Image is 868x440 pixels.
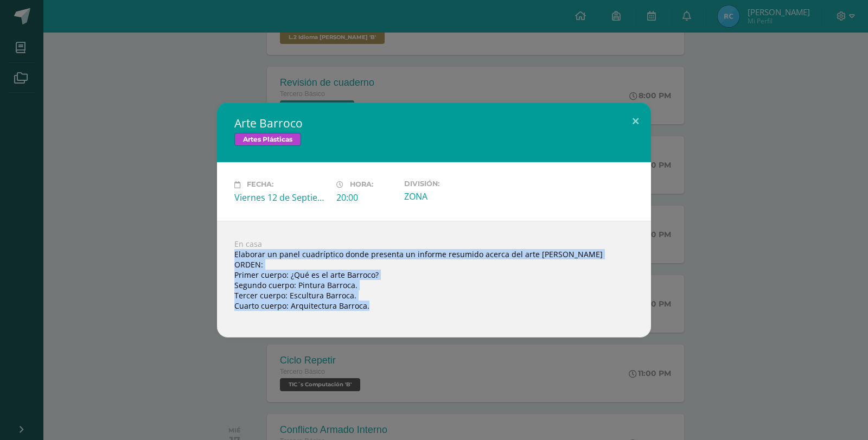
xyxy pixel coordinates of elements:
div: Viernes 12 de Septiembre [234,192,328,203]
h2: Arte Barroco [234,116,634,131]
label: División: [404,180,497,188]
span: Artes Plásticas [234,133,301,146]
span: Fecha: [247,181,273,189]
div: 20:00 [336,192,395,203]
button: Close (Esc) [620,103,651,139]
div: En casa Elaborar un panel cuadríptico donde presenta un informe resumido acerca del arte [PERSON_... [217,221,651,337]
div: ZONA [404,190,497,202]
span: Hora: [350,181,373,189]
